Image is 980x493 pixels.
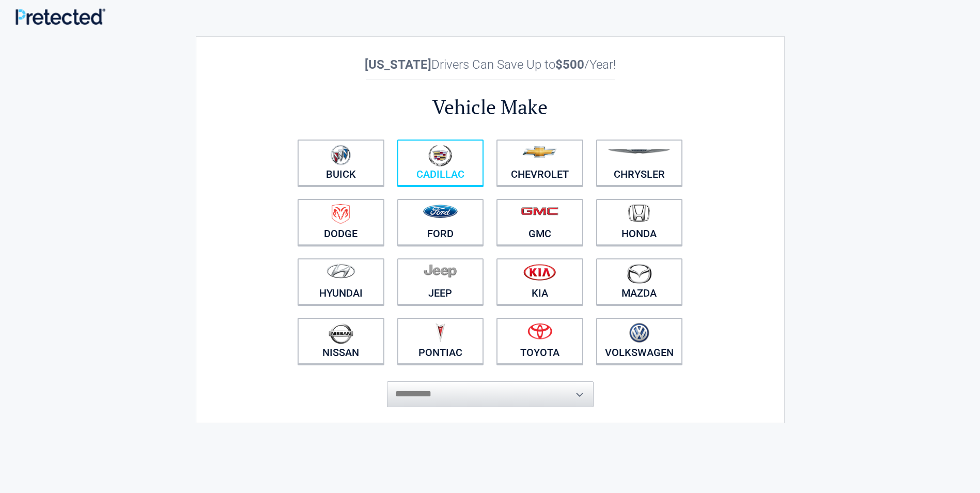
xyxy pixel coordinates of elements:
img: cadillac [428,145,452,166]
a: Dodge [298,199,384,245]
a: Jeep [397,258,484,305]
a: Kia [496,258,583,305]
a: Volkswagen [596,318,683,364]
h2: Drivers Can Save Up to /Year [291,57,689,72]
b: [US_STATE] [365,57,431,72]
a: Ford [397,199,484,245]
img: chevrolet [522,146,557,158]
img: kia [523,264,556,281]
img: gmc [521,207,558,215]
img: nissan [329,323,353,344]
a: Buick [298,140,384,186]
a: Mazda [596,258,683,305]
img: toyota [527,323,552,340]
img: jeep [424,264,457,278]
img: volkswagen [629,323,649,343]
a: Chevrolet [496,140,583,186]
a: GMC [496,199,583,245]
b: $500 [555,57,584,72]
img: dodge [332,204,350,224]
a: Honda [596,199,683,245]
a: Hyundai [298,258,384,305]
a: Toyota [496,318,583,364]
img: buick [331,145,351,165]
img: Main Logo [15,8,105,24]
img: pontiac [435,323,445,343]
a: Nissan [298,318,384,364]
img: honda [628,204,650,222]
img: mazda [626,264,652,284]
a: Chrysler [596,140,683,186]
a: Cadillac [397,140,484,186]
h2: Vehicle Make [291,94,689,120]
img: chrysler [608,149,671,154]
img: hyundai [326,264,355,279]
img: ford [423,205,458,218]
a: Pontiac [397,318,484,364]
